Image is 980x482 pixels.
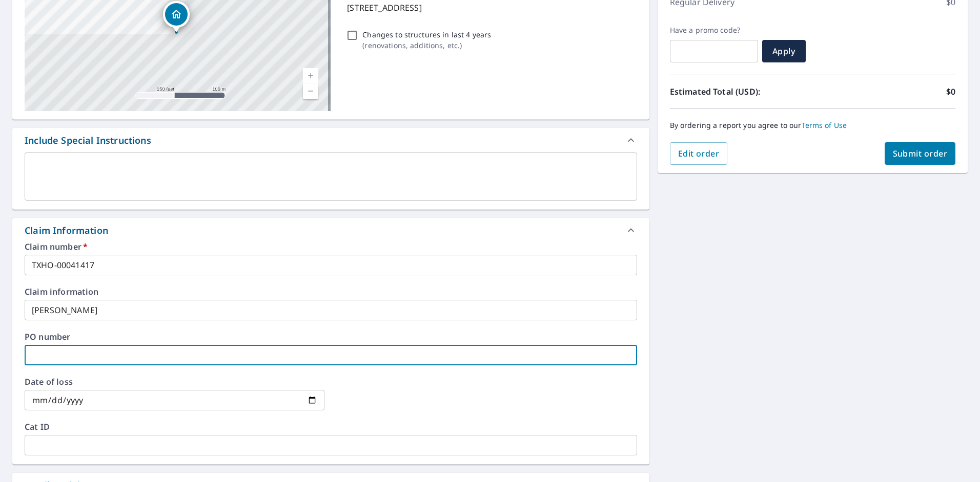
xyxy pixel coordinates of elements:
a: Current Level 17, Zoom Out [303,83,318,99]
button: Submit order [885,142,956,165]
a: Terms of Use [802,120,847,130]
span: Apply [770,46,798,57]
div: Include Special Instructions [12,128,649,152]
p: Changes to structures in last 4 years [362,29,491,40]
div: Include Special Instructions [25,134,151,147]
label: Claim number [25,243,637,251]
button: Apply [762,40,806,62]
label: Cat ID [25,423,637,431]
label: Date of loss [25,378,324,386]
p: By ordering a report you agree to our [670,121,955,130]
p: $0 [946,85,955,98]
span: Edit order [678,148,720,159]
div: Dropped pin, building 1, Residential property, 4605 Pinion Ridge Dr San Angelo, TX 76904 [163,1,190,33]
button: Edit order [670,142,728,165]
a: Current Level 17, Zoom In [303,68,318,83]
p: Estimated Total (USD): [670,85,813,98]
p: ( renovations, additions, etc. ) [362,40,491,51]
p: [STREET_ADDRESS] [347,2,632,14]
span: Submit order [893,148,948,159]
label: Have a promo code? [670,26,758,35]
div: Claim Information [12,218,649,243]
label: PO number [25,333,637,341]
label: Claim information [25,288,637,296]
div: Claim Information [25,224,108,237]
